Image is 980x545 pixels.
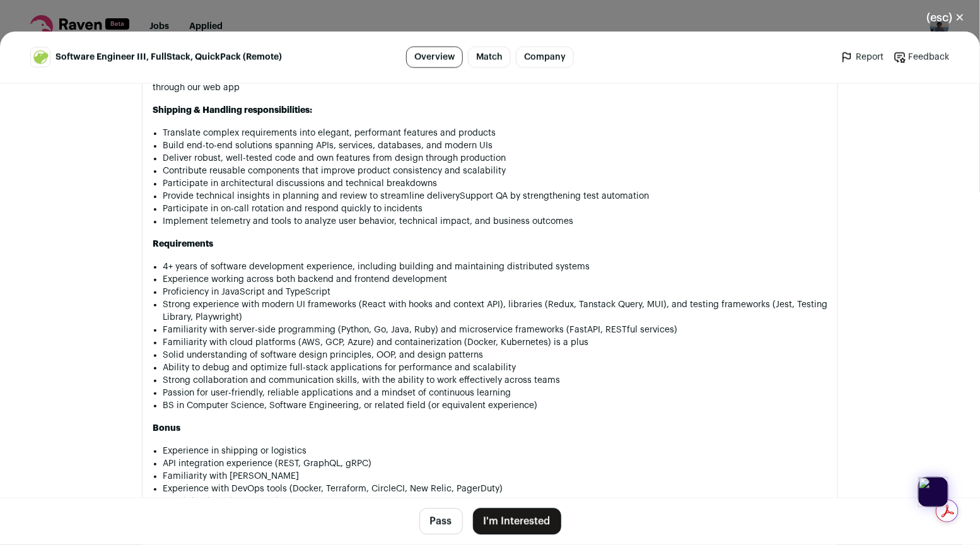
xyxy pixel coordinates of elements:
[55,51,282,64] span: Software Engineer III, FullStack, QuickPack (Remote)
[163,495,827,508] li: AWS/Cloud services expertise.
[163,457,827,470] li: API integration experience (REST, GraphQL, gRPC)
[163,349,827,361] li: Solid understanding of software design principles, OOP, and design patterns
[163,152,827,165] li: Deliver robust, well-tested code and own features from design through production
[918,477,948,507] img: app-logo.png
[516,47,574,68] a: Company
[163,336,827,349] li: Familiarity with cloud platforms (AWS, GCP, Azure) and containerization (Docker, Kubernetes) is a...
[419,508,463,535] button: Pass
[163,261,827,273] li: 4+ years of software development experience, including building and maintaining distributed systems
[31,48,50,67] img: 397eb2297273b722d93fea1d7f23a82347ce390595fec85f784b92867b9216df.jpg
[163,387,827,399] li: Passion for user-friendly, reliable applications and a mindset of continuous learning
[163,361,827,374] li: Ability to debug and optimize full-stack applications for performance and scalability
[153,424,180,433] strong: Bonus
[163,139,827,152] li: Build end-to-end solutions spanning APIs, services, databases, and modern UIs
[894,51,950,64] a: Feedback
[163,374,827,387] li: Strong collaboration and communication skills, with the ability to work effectively across teams
[153,240,213,249] strong: Requirements
[163,215,827,228] li: Implement telemetry and tools to analyze user behavior, technical impact, and business outcomes
[406,47,463,68] a: Overview
[163,190,827,202] li: Provide technical insights in planning and review to streamline deliverySupport QA by strengtheni...
[468,47,511,68] a: Match
[912,4,980,32] button: Close modal
[163,399,827,412] li: BS in Computer Science, Software Engineering, or related field (or equivalent experience)
[163,202,827,215] li: Participate in on-call rotation and respond quickly to incidents
[153,106,312,115] strong: Shipping & Handling responsibilities:
[163,273,827,286] li: Experience working across both backend and frontend development
[163,483,827,495] li: Experience with DevOps tools (Docker, Terraform, CircleCI, New Relic, PagerDuty)
[163,286,827,298] li: Proficiency in JavaScript and TypeScript
[163,165,827,177] li: Contribute reusable components that improve product consistency and scalability
[163,470,827,483] li: Familiarity with [PERSON_NAME]
[841,51,884,64] a: Report
[163,127,827,139] li: Translate complex requirements into elegant, performant features and products
[163,177,827,190] li: Participate in architectural discussions and technical breakdowns
[163,298,827,324] li: Strong experience with modern UI frameworks (React with hooks and context API), libraries (Redux,...
[163,445,827,457] li: Experience in shipping or logistics
[163,324,827,336] li: Familiarity with server-side programming (Python, Go, Java, Ruby) and microservice frameworks (Fa...
[473,508,561,535] button: I'm Interested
